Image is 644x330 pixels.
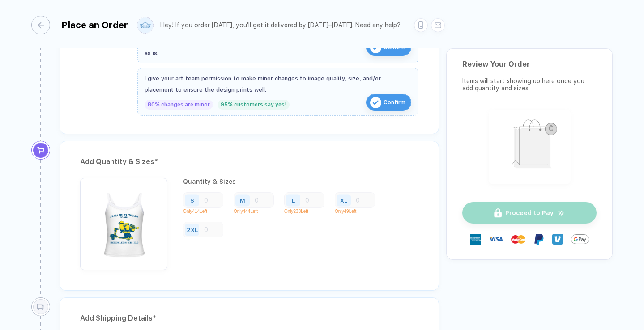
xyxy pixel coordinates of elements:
[80,155,418,169] div: Add Quantity & Sizes
[335,209,382,214] p: Only 49 Left
[190,197,194,203] div: S
[183,209,230,214] p: Only 414 Left
[571,230,589,248] img: GPay
[533,234,544,245] img: Paypal
[85,182,163,261] img: f9b9e2ad-af63-4ee4-b3f7-3129e9777f9c_nt_front_1758045244595.jpg
[511,232,525,246] img: master-card
[462,77,597,92] div: Items will start showing up here once you add quantity and sizes.
[187,226,198,233] div: 2XL
[462,60,597,68] div: Review Your Order
[160,21,401,29] div: Hey! If you order [DATE], you'll get it delivered by [DATE]–[DATE]. Need any help?
[145,100,213,110] div: 80% changes are minor
[366,94,411,111] button: iconConfirm
[183,178,418,185] div: Quantity & Sizes
[493,114,567,178] img: shopping_bag.png
[284,209,331,214] p: Only 238 Left
[384,95,405,110] span: Confirm
[137,17,153,33] img: user profile
[218,100,290,110] div: 95% customers say yes!
[80,311,418,326] div: Add Shipping Details
[340,197,347,203] div: XL
[292,197,295,203] div: L
[552,234,563,245] img: Venmo
[234,209,281,214] p: Only 444 Left
[61,20,128,30] div: Place an Order
[145,73,411,95] div: I give your art team permission to make minor changes to image quality, size, and/or placement to...
[240,197,245,203] div: M
[370,97,381,108] img: icon
[470,234,481,245] img: express
[489,232,503,246] img: visa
